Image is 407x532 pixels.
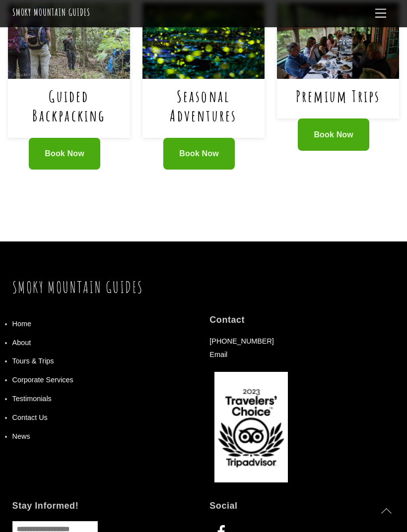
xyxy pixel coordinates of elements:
[12,376,73,384] a: Corporate Services
[12,432,30,440] a: News
[277,3,399,79] img: Premium Trips
[29,138,100,170] a: Book Now
[209,500,395,512] h4: Social
[32,86,105,125] a: Guided Backpacking
[209,314,395,326] h4: Contact
[209,337,274,345] a: [PHONE_NUMBER]
[170,86,237,125] a: Seasonal Adventures
[12,320,31,328] a: Home
[314,130,353,139] span: Book Now
[12,339,31,347] a: About
[163,138,235,170] a: Book Now
[12,395,52,403] a: Testimonials
[179,149,219,158] span: Book Now
[12,357,54,365] a: Tours & Trips
[8,3,130,79] img: Guided Backpacking
[142,3,265,79] img: Seasonal Adventures
[12,278,143,297] a: Smoky Mountain Guides
[12,414,48,421] a: Contact Us
[12,500,198,512] h4: Stay Informed!
[298,118,369,150] a: Book Now
[12,6,90,18] a: Smoky Mountain Guides
[45,149,84,158] span: Book Now
[296,86,381,106] a: Premium Trips
[371,4,391,23] a: Menu
[209,351,227,358] a: Email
